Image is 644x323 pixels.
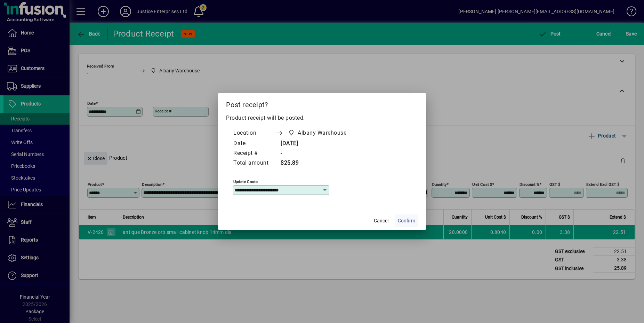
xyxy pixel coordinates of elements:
span: Confirm [398,217,415,224]
td: Total amount [233,158,275,168]
td: Receipt # [233,149,275,158]
td: [DATE] [275,139,360,149]
mat-label: Update costs [233,179,258,184]
button: Cancel [370,214,392,227]
p: Product receipt will be posted. [226,114,418,122]
td: Location [233,128,275,139]
h2: Post receipt? [218,93,426,113]
button: Confirm [395,214,418,227]
td: $25.89 [275,158,360,168]
span: Albany Warehouse [298,129,346,137]
td: Date [233,139,275,149]
td: - [275,149,360,158]
span: Cancel [374,217,388,224]
span: Albany Warehouse [286,128,349,138]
